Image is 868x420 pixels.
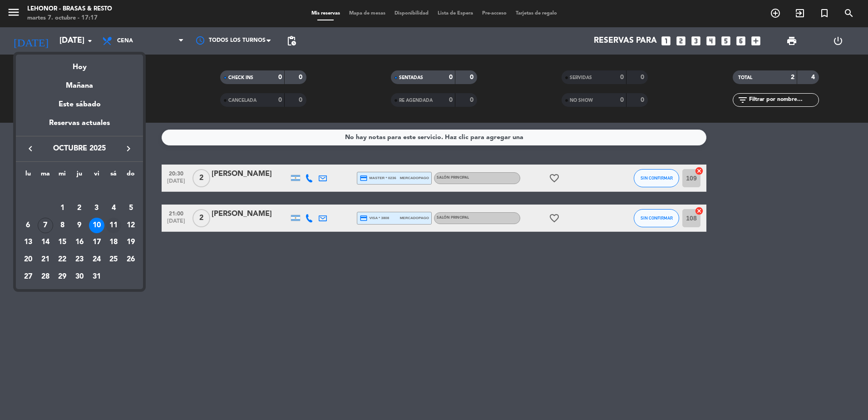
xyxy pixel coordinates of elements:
div: 10 [89,218,104,233]
td: 20 de octubre de 2025 [20,251,37,268]
td: 18 de octubre de 2025 [105,234,123,251]
div: 25 [106,252,121,267]
div: 30 [72,269,87,285]
div: Reservas actuales [16,117,143,136]
button: keyboard_arrow_right [120,143,137,155]
div: 28 [38,269,53,285]
td: 21 de octubre de 2025 [37,251,54,268]
td: 31 de octubre de 2025 [88,268,105,285]
div: 27 [20,269,36,285]
td: 2 de octubre de 2025 [71,200,88,217]
div: 4 [106,200,121,216]
div: 29 [54,269,70,285]
div: 23 [72,252,87,267]
td: 6 de octubre de 2025 [20,217,37,234]
td: 14 de octubre de 2025 [37,234,54,251]
button: keyboard_arrow_left [22,143,39,155]
td: 12 de octubre de 2025 [122,217,139,234]
td: 4 de octubre de 2025 [105,200,123,217]
td: 30 de octubre de 2025 [71,268,88,285]
td: 23 de octubre de 2025 [71,251,88,268]
div: 16 [72,235,87,250]
td: 7 de octubre de 2025 [37,217,54,234]
th: lunes [20,169,37,183]
td: 17 de octubre de 2025 [88,234,105,251]
div: 5 [123,200,138,216]
td: 13 de octubre de 2025 [20,234,37,251]
td: 8 de octubre de 2025 [54,217,71,234]
td: 10 de octubre de 2025 [88,217,105,234]
td: 1 de octubre de 2025 [54,200,71,217]
div: 31 [89,269,104,285]
td: OCT. [20,182,139,200]
td: 25 de octubre de 2025 [105,251,123,268]
div: 3 [89,200,104,216]
i: keyboard_arrow_left [25,143,36,154]
td: 27 de octubre de 2025 [20,268,37,285]
td: 16 de octubre de 2025 [71,234,88,251]
div: 1 [54,200,70,216]
i: keyboard_arrow_right [123,143,134,154]
div: 22 [54,252,70,267]
th: sábado [105,169,123,183]
td: 15 de octubre de 2025 [54,234,71,251]
th: martes [37,169,54,183]
td: 3 de octubre de 2025 [88,200,105,217]
div: 18 [106,235,121,250]
div: 15 [54,235,70,250]
div: 11 [106,218,121,233]
div: 24 [89,252,104,267]
td: 11 de octubre de 2025 [105,217,123,234]
td: 29 de octubre de 2025 [54,268,71,285]
div: 21 [38,252,53,267]
div: 14 [38,235,53,250]
div: Mañana [16,73,143,92]
div: 7 [38,218,53,233]
div: 8 [54,218,70,233]
div: 20 [20,252,36,267]
td: 26 de octubre de 2025 [122,251,139,268]
div: 17 [89,235,104,250]
div: 9 [72,218,87,233]
div: 2 [72,200,87,216]
td: 24 de octubre de 2025 [88,251,105,268]
div: 13 [20,235,36,250]
div: Este sábado [16,92,143,117]
td: 9 de octubre de 2025 [71,217,88,234]
td: 28 de octubre de 2025 [37,268,54,285]
th: viernes [88,169,105,183]
th: domingo [122,169,139,183]
td: 19 de octubre de 2025 [122,234,139,251]
td: 5 de octubre de 2025 [122,200,139,217]
div: 6 [20,218,36,233]
div: Hoy [16,55,143,73]
th: miércoles [54,169,71,183]
div: 19 [123,235,138,250]
span: octubre 2025 [39,143,120,155]
td: 22 de octubre de 2025 [54,251,71,268]
div: 26 [123,252,138,267]
th: jueves [71,169,88,183]
div: 12 [123,218,138,233]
